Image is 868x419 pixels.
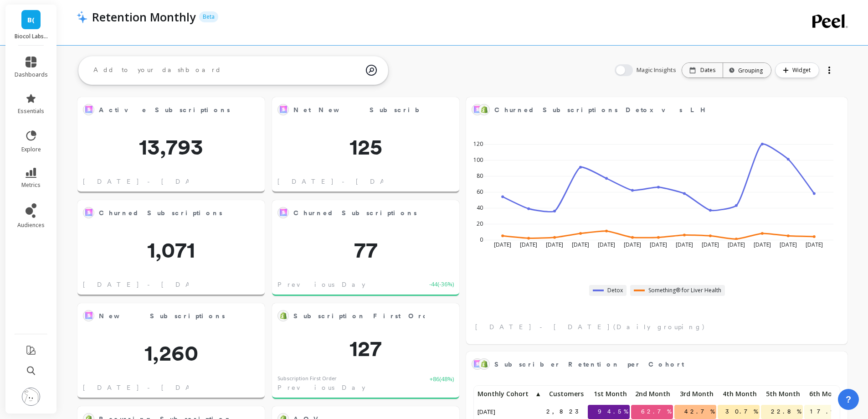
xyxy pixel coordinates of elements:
[99,105,230,115] span: Active Subscriptions
[27,15,35,25] span: B(
[494,358,813,371] span: Subscriber Retention per Cohort
[683,405,716,419] span: 42.7%
[761,388,803,400] p: 5th Month
[277,375,337,383] div: Subscription First Order
[607,287,623,294] span: Detox
[631,388,673,400] p: 2nd Month
[676,390,714,398] span: 3rd Month
[718,388,760,400] p: 4th Month
[588,388,630,400] p: 1st Month
[277,280,365,289] span: Previous Day
[99,207,230,219] span: Churned Subscriptions MTD
[478,390,534,398] span: Monthly Cohort
[846,393,851,406] span: ?
[366,58,377,83] img: magic search icon
[633,390,670,398] span: 2nd Month
[293,207,425,219] span: Churned Subscriptions
[775,62,819,78] button: Widget
[83,177,218,186] span: [DATE] - [DATE]
[18,108,44,115] span: essentials
[613,322,705,331] span: (Daily grouping)
[277,177,413,186] span: [DATE] - [DATE]
[544,388,586,400] p: Customers
[476,388,519,403] div: Toggle SortBy
[199,11,218,22] p: Beta
[717,388,760,403] div: Toggle SortBy
[83,280,218,289] span: [DATE] - [DATE]
[77,136,265,158] span: 13,793
[631,388,674,403] div: Toggle SortBy
[77,10,87,23] img: header icon
[494,103,813,116] span: Churned Subscriptions Detox vs LH
[596,405,630,419] span: 94.5%
[700,67,715,74] p: Dates
[476,405,498,419] span: [DATE]
[277,383,365,392] span: Previous Day
[77,342,265,364] span: 1,260
[15,33,48,40] p: Biocol Labs (US)
[544,388,587,403] div: Toggle SortBy
[769,405,803,419] span: 22.8%
[476,388,544,400] p: Monthly Cohort
[92,9,195,25] p: Retention Monthly
[272,337,459,359] span: 127
[808,405,846,419] span: 17.9%
[293,310,425,322] span: Subscription First Order
[804,388,846,400] p: 6th Month
[587,388,631,403] div: Toggle SortBy
[293,208,417,218] span: Churned Subscriptions
[763,390,800,398] span: 5th Month
[804,388,847,403] div: Toggle SortBy
[272,136,459,158] span: 125
[719,390,757,398] span: 4th Month
[99,208,260,218] span: Churned Subscriptions MTD
[99,311,263,321] span: New Subscriptions MTD
[99,310,230,322] span: New Subscriptions MTD
[792,66,813,75] span: Widget
[731,66,763,75] div: Grouping
[546,390,584,398] span: Customers
[806,390,843,398] span: 6th Month
[22,388,40,406] img: profile picture
[544,405,587,419] span: 2,823
[760,388,804,403] div: Toggle SortBy
[639,405,673,419] span: 62.7%
[838,389,859,410] button: ?
[430,375,454,393] span: +86 ( 48% )
[15,71,48,78] span: dashboards
[590,390,627,398] span: 1st Month
[637,66,678,75] span: Magic Insights
[21,146,41,153] span: explore
[17,222,45,229] span: audiences
[21,181,41,189] span: metrics
[83,383,218,392] span: [DATE] - [DATE]
[272,239,459,261] span: 77
[99,103,230,116] span: Active Subscriptions
[293,103,425,116] span: Net New Subscribers
[77,239,265,261] span: 1,071
[494,360,684,369] span: Subscriber Retention per Cohort
[475,322,611,331] span: [DATE] - [DATE]
[674,388,716,400] p: 3rd Month
[494,105,710,115] span: Churned Subscriptions Detox vs LH
[293,105,439,115] span: Net New Subscribers
[724,405,760,419] span: 30.7%
[648,287,721,294] span: Something® for Liver Health
[293,311,438,321] span: Subscription First Order
[429,280,454,289] span: -44 ( -36% )
[534,390,541,398] span: ▲
[674,388,717,403] div: Toggle SortBy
